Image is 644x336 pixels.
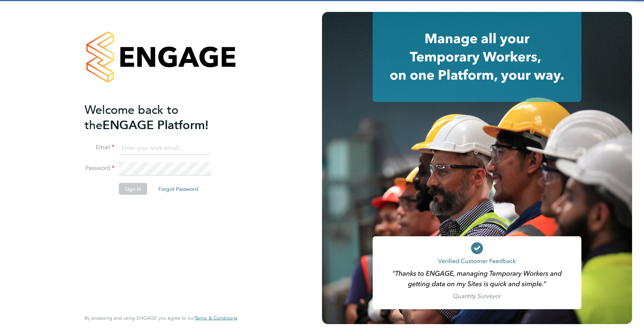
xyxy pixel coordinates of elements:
[85,102,179,132] span: Welcome back to the
[119,141,211,155] input: Enter your work email...
[85,144,114,151] label: Email
[85,102,230,132] h2: ENGAGE Platform!
[85,315,237,321] span: By accessing and using ENGAGE you agree to our
[119,183,147,195] button: Sign In
[195,315,237,321] a: Terms & Conditions
[85,164,114,172] label: Password
[195,315,237,321] span: Terms & Conditions
[152,183,204,195] button: Forgot Password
